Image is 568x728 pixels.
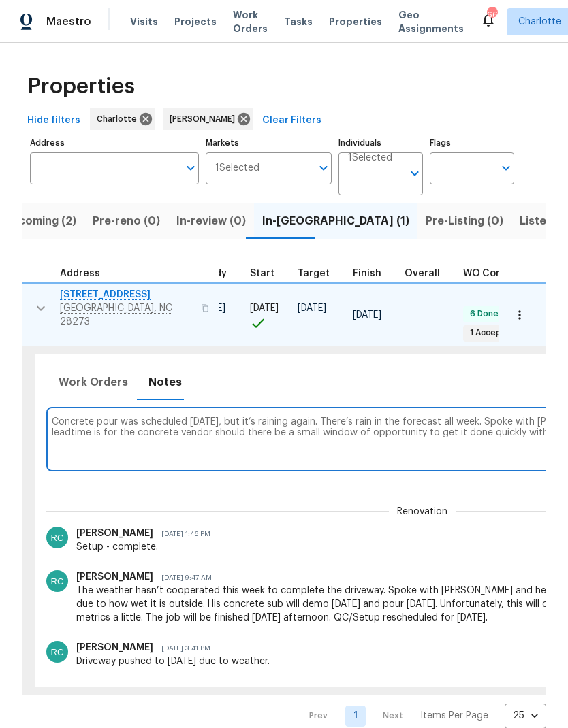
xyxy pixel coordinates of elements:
[46,527,68,548] img: Ryan Craven
[518,15,561,29] span: Charlotte
[430,139,514,147] label: Flags
[153,645,210,652] span: [DATE] 3:41 PM
[148,373,182,392] span: Notes
[46,570,68,592] img: Ryan Craven
[46,15,91,29] span: Maestro
[46,641,68,663] img: Ryan Craven
[97,112,142,126] span: Charlotte
[426,212,503,231] span: Pre-Listing (0)
[397,505,447,518] span: Renovation
[496,159,516,178] button: Open
[257,108,327,133] button: Clear Filters
[398,8,464,35] span: Geo Assignments
[163,108,253,130] div: [PERSON_NAME]
[250,269,274,278] span: Start
[130,15,158,29] span: Visits
[314,159,333,178] button: Open
[3,212,76,231] span: Upcoming (2)
[298,303,326,313] span: [DATE]
[345,706,366,727] a: Goto page 1
[348,152,392,164] span: 1 Selected
[353,269,394,278] div: Projected renovation finish date
[487,8,496,22] div: 66
[244,283,292,346] td: Project started on time
[464,327,522,339] span: 1 Accepted
[298,269,342,278] div: Target renovation project end date
[329,15,382,29] span: Properties
[76,643,153,652] span: [PERSON_NAME]
[206,139,332,147] label: Markets
[250,303,279,313] span: [DATE]
[76,572,153,582] span: [PERSON_NAME]
[93,212,160,231] span: Pre-reno (0)
[284,17,313,27] span: Tasks
[420,709,488,723] p: Items Per Page
[90,108,155,130] div: Charlotte
[27,112,80,129] span: Hide filters
[153,531,210,537] span: [DATE] 1:46 PM
[30,139,199,147] label: Address
[338,139,423,147] label: Individuals
[405,269,440,278] span: Overall
[405,164,424,183] button: Open
[353,310,381,320] span: [DATE]
[76,529,153,538] span: [PERSON_NAME]
[181,159,200,178] button: Open
[174,15,217,29] span: Projects
[464,308,504,320] span: 6 Done
[215,163,259,174] span: 1 Selected
[59,373,128,392] span: Work Orders
[153,574,212,581] span: [DATE] 9:47 AM
[250,269,287,278] div: Actual renovation start date
[298,269,330,278] span: Target
[463,269,538,278] span: WO Completion
[405,269,452,278] div: Days past target finish date
[60,269,100,278] span: Address
[262,212,409,231] span: In-[GEOGRAPHIC_DATA] (1)
[27,80,135,93] span: Properties
[233,8,268,35] span: Work Orders
[262,112,321,129] span: Clear Filters
[176,212,246,231] span: In-review (0)
[170,112,240,126] span: [PERSON_NAME]
[353,269,381,278] span: Finish
[22,108,86,133] button: Hide filters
